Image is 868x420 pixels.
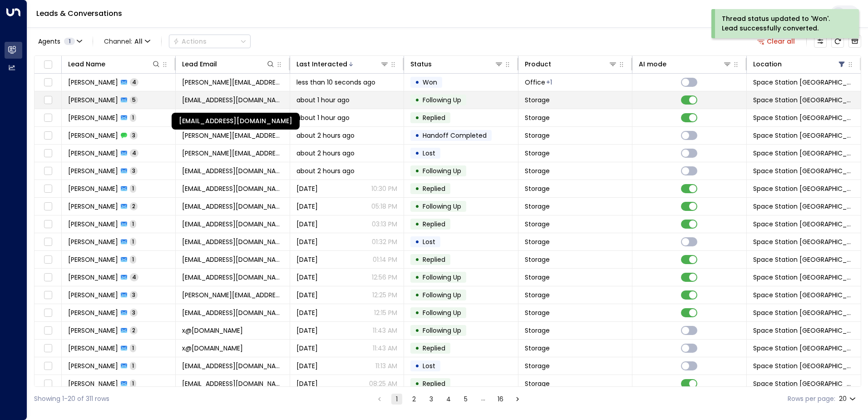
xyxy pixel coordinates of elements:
[373,255,397,264] p: 01:14 PM
[372,290,397,300] p: 12:25 PM
[42,219,54,230] span: Toggle select row
[182,149,283,158] span: kate.1608@hotmail.co.uk
[130,362,136,370] span: 1
[369,379,397,388] p: 08:25 AM
[423,326,461,335] span: Following Up
[296,131,355,140] span: about 2 hours ago
[375,361,397,370] p: 11:13 AM
[134,38,143,45] span: All
[423,220,445,229] span: Replied
[68,379,118,388] span: Jonathan Bagnall
[182,220,283,229] span: sammy4acres@hotmail.co.uk
[130,344,136,352] span: 1
[753,59,846,70] div: Location
[753,273,854,282] span: Space Station Doncaster
[415,252,419,267] div: •
[423,78,437,87] span: Won
[722,14,847,33] div: Thread status updated to 'Won'. Lead successfully converted.
[753,344,854,353] span: Space Station Doncaster
[68,149,118,158] span: Kate Burley
[423,184,445,193] span: Replied
[495,394,506,405] button: Go to page 16
[42,77,54,88] span: Toggle select row
[426,394,437,405] button: Go to page 3
[753,95,854,105] span: Space Station Doncaster
[296,237,318,246] span: Yesterday
[371,184,397,193] p: 10:30 PM
[68,273,118,282] span: David Parsons
[753,184,854,193] span: Space Station Doncaster
[753,202,854,211] span: Space Station Doncaster
[182,237,283,246] span: andrewmartin180@gmail.com
[130,114,136,121] span: 1
[372,237,397,246] p: 01:32 PM
[296,59,347,70] div: Last Interacted
[423,273,461,282] span: Following Up
[753,237,854,246] span: Space Station Doncaster
[753,379,854,388] span: Space Station Doncaster
[173,37,207,45] div: Actions
[68,344,118,353] span: Frank Sidebottom
[423,290,461,300] span: Following Up
[443,394,454,405] button: Go to page 4
[68,59,161,70] div: Lead Name
[478,394,488,405] div: …
[182,361,283,370] span: pjgormlie@gmail.com
[371,202,397,211] p: 05:18 PM
[639,59,731,70] div: AI mode
[296,273,318,282] span: Yesterday
[42,290,54,301] span: Toggle select row
[42,130,54,141] span: Toggle select row
[42,236,54,248] span: Toggle select row
[525,78,545,87] span: Office
[296,78,375,87] span: less than 10 seconds ago
[34,35,85,48] button: Agents1
[788,394,835,404] label: Rows per page:
[296,202,318,211] span: Yesterday
[42,112,54,124] span: Toggle select row
[182,59,275,70] div: Lead Email
[68,220,118,229] span: Sam Little
[423,237,435,246] span: Lost
[415,234,419,250] div: •
[409,394,419,405] button: Go to page 2
[753,326,854,335] span: Space Station Doncaster
[753,361,854,370] span: Space Station Doncaster
[410,59,432,70] div: Status
[296,255,318,264] span: Yesterday
[42,254,54,265] span: Toggle select row
[182,326,243,335] span: x@x.com
[753,78,854,87] span: Space Station Doncaster
[415,305,419,320] div: •
[753,220,854,229] span: Space Station Doncaster
[525,184,550,193] span: Storage
[373,326,397,335] p: 11:43 AM
[525,59,617,70] div: Product
[68,326,118,335] span: Frank Sidebottom
[42,307,54,319] span: Toggle select row
[38,38,60,45] span: Agents
[68,308,118,317] span: Danielle Nicholson
[68,290,118,300] span: Trevor Peacock
[525,149,550,158] span: Storage
[415,128,419,143] div: •
[423,95,461,105] span: Following Up
[525,237,550,246] span: Storage
[423,361,435,370] span: Lost
[182,95,283,105] span: chloe.woodhouse96@icloud.com
[415,75,419,90] div: •
[130,291,138,299] span: 3
[512,394,523,405] button: Go to next page
[525,255,550,264] span: Storage
[296,95,350,105] span: about 1 hour ago
[42,201,54,212] span: Toggle select row
[130,96,138,104] span: 5
[525,361,550,370] span: Storage
[296,290,318,300] span: Yesterday
[68,166,118,175] span: Oonagh McGuire
[753,308,854,317] span: Space Station Doncaster
[130,131,138,139] span: 3
[130,220,136,228] span: 1
[525,326,550,335] span: Storage
[423,113,445,122] span: Replied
